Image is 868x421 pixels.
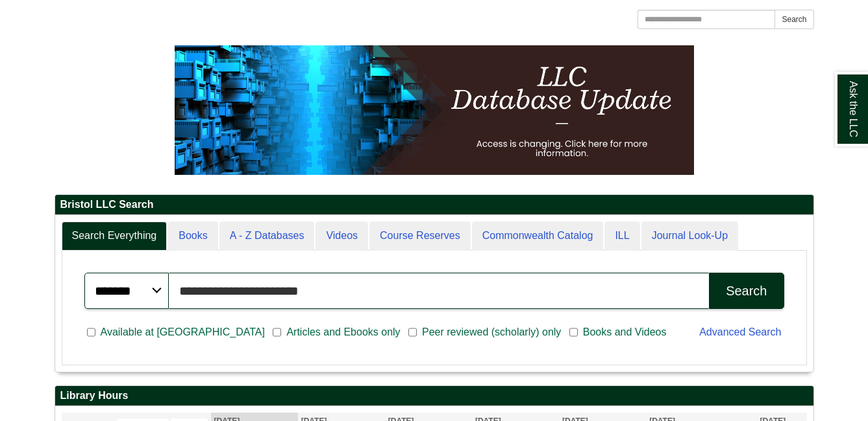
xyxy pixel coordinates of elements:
a: ILL [604,222,639,251]
input: Available at [GEOGRAPHIC_DATA] [87,326,95,338]
span: Books and Videos [578,324,672,340]
a: Course Reserves [369,222,471,251]
button: Search [775,10,813,29]
input: Books and Videos [569,326,578,338]
a: Commonwealth Catalog [472,222,604,251]
span: Available at [GEOGRAPHIC_DATA] [95,324,270,340]
img: HTML tutorial [175,45,694,175]
input: Peer reviewed (scholarly) only [408,326,417,338]
div: Search [726,284,767,299]
a: A - Z Databases [219,222,315,251]
a: Books [168,222,217,251]
input: Articles and Ebooks only [273,326,281,338]
h2: Bristol LLC Search [55,195,813,215]
button: Search [709,273,784,309]
h2: Library Hours [55,386,813,406]
a: Videos [316,222,368,251]
span: Articles and Ebooks only [281,324,405,340]
span: Peer reviewed (scholarly) only [417,324,566,340]
a: Journal Look-Up [641,222,738,251]
a: Advanced Search [699,326,781,337]
a: Search Everything [62,222,167,251]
